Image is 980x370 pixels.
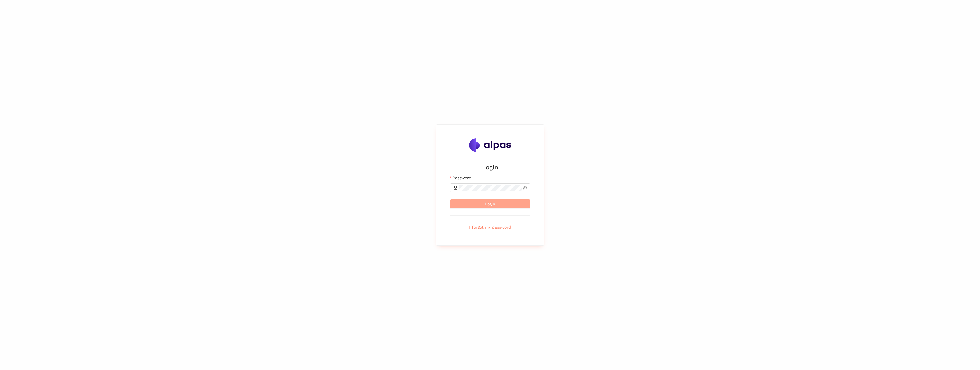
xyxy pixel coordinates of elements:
[523,186,527,190] span: eye-invisible
[485,201,495,207] span: Login
[450,199,530,208] button: Login
[469,138,511,152] img: Alpas.ai Logo
[450,175,472,181] label: Password
[450,162,530,172] h2: Login
[459,185,522,191] input: Password
[469,224,511,230] span: I forgot my password
[453,186,457,190] span: lock
[450,223,530,232] button: I forgot my password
